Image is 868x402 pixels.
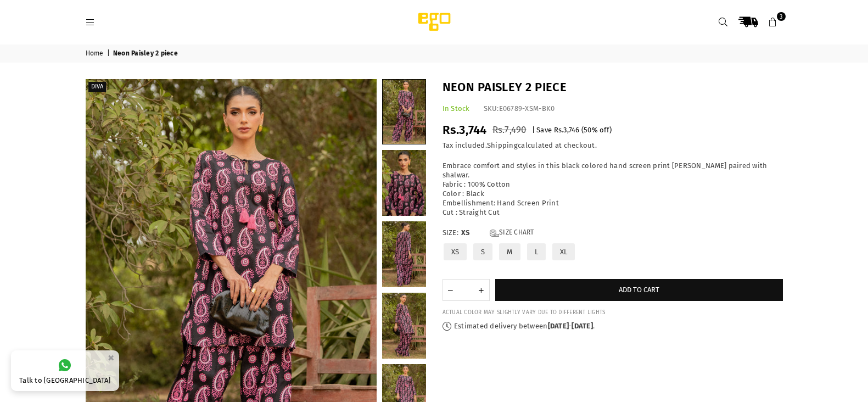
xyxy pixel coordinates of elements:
[551,242,576,261] label: XL
[665,327,857,391] iframe: webpush-onsite
[536,126,552,134] span: Save
[526,242,547,261] label: L
[619,286,659,294] span: Add to cart
[443,309,783,316] div: ACTUAL COLOR MAY SLIGHTLY VARY DUE TO DIFFERENT LIGHTS
[86,49,105,58] a: Home
[777,12,786,21] span: 3
[763,12,783,32] a: 3
[443,279,490,301] quantity-input: Quantity
[487,141,518,150] a: Shipping
[714,12,733,32] a: Search
[77,44,791,63] nav: breadcrumbs
[81,18,100,26] a: Menu
[472,242,494,261] label: S
[548,322,569,330] time: [DATE]
[443,122,487,137] span: Rs.3,744
[443,79,783,96] h1: Neon Paisley 2 piece
[554,126,580,134] span: Rs.3,746
[443,161,783,217] p: Embrace comfort and styles in this black colored hand screen print [PERSON_NAME] paired with shal...
[498,242,521,261] label: M
[88,82,106,92] label: Diva
[532,126,535,134] span: |
[113,49,180,58] span: Neon Paisley 2 piece
[443,322,783,331] p: Estimated delivery between - .
[104,349,117,367] button: ×
[443,242,468,261] label: XS
[581,126,612,134] span: ( % off)
[461,228,483,238] span: XS
[490,228,534,238] a: Size Chart
[443,104,470,113] span: In Stock
[107,49,111,58] span: |
[443,228,783,238] label: Size:
[492,124,527,136] span: Rs.7,490
[388,11,481,33] img: Ego
[584,126,592,134] span: 50
[443,141,783,150] div: Tax included. calculated at checkout.
[572,322,593,330] time: [DATE]
[495,279,783,301] button: Add to cart
[11,350,119,391] a: Talk to [GEOGRAPHIC_DATA]
[499,104,555,113] span: E06789-XSM-BK0
[484,104,555,114] div: SKU:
